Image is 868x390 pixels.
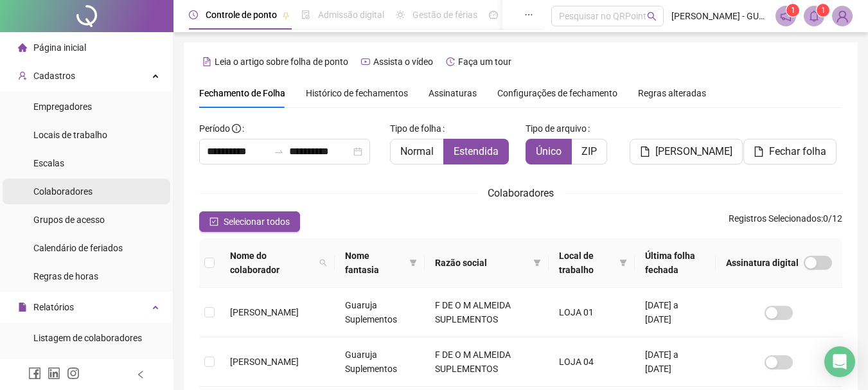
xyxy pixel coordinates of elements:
span: Colaboradores [488,187,554,199]
td: LOJA 04 [549,337,635,387]
span: [PERSON_NAME] [655,144,732,159]
span: [PERSON_NAME] [230,307,299,317]
span: Gestão de férias [412,10,477,20]
span: Faça um tour [458,57,511,67]
sup: 1 [786,4,799,17]
span: [PERSON_NAME] [230,357,299,367]
span: Registros Selecionados [729,213,821,224]
span: Grupos de acesso [33,215,105,225]
span: Locais de trabalho [33,130,107,140]
span: file-text [202,57,211,66]
span: file [754,146,764,157]
span: Normal [400,145,434,157]
td: F DE O M ALMEIDA SUPLEMENTOS [425,337,549,387]
th: Última folha fechada [635,238,716,288]
span: file-done [301,10,310,19]
span: Regras de horas [33,271,98,281]
td: F DE O M ALMEIDA SUPLEMENTOS [425,288,549,337]
span: Local de trabalho [559,249,614,277]
span: [PERSON_NAME] - GUARUJA SUPLEMENTOS [671,9,768,23]
button: Selecionar todos [199,211,300,232]
span: to [274,146,284,157]
span: user-add [18,71,27,80]
span: Empregadores [33,102,92,112]
span: : 0 / 12 [729,211,842,232]
span: sun [396,10,405,19]
span: Assinaturas [429,89,477,98]
span: Tipo de arquivo [526,121,587,136]
span: Regras alteradas [638,89,706,98]
td: Guaruja Suplementos [335,288,425,337]
span: Fechamento de Folha [199,88,285,98]
span: Tipo de folha [390,121,441,136]
span: file [18,303,27,312]
span: Razão social [435,256,528,270]
span: ellipsis [524,10,533,19]
span: Nome do colaborador [230,249,314,277]
span: filter [617,246,630,279]
td: Guaruja Suplementos [335,337,425,387]
span: Estendida [454,145,499,157]
span: filter [407,246,420,279]
span: Assinatura digital [726,256,799,270]
span: instagram [67,367,80,380]
span: bell [808,10,820,22]
span: Histórico de fechamentos [306,88,408,98]
td: LOJA 01 [549,288,635,337]
span: history [446,57,455,66]
span: Página inicial [33,42,86,53]
span: ZIP [581,145,597,157]
button: Fechar folha [743,139,837,164]
span: filter [533,259,541,267]
span: youtube [361,57,370,66]
span: info-circle [232,124,241,133]
span: Cadastros [33,71,75,81]
sup: 1 [817,4,829,17]
span: Leia o artigo sobre folha de ponto [215,57,348,67]
span: Fechar folha [769,144,826,159]
span: Calendário de feriados [33,243,123,253]
span: filter [409,259,417,267]
img: 25190 [833,6,852,26]
button: [PERSON_NAME] [630,139,743,164]
span: 1 [821,6,826,15]
span: notification [780,10,792,22]
span: Colaboradores [33,186,93,197]
span: Selecionar todos [224,215,290,229]
span: Listagem de colaboradores [33,333,142,343]
td: [DATE] a [DATE] [635,337,716,387]
span: facebook [28,367,41,380]
span: search [647,12,657,21]
span: Nome fantasia [345,249,404,277]
span: Configurações de fechamento [497,89,617,98]
span: swap-right [274,146,284,157]
span: pushpin [282,12,290,19]
span: Único [536,145,562,157]
span: check-square [209,217,218,226]
span: filter [531,253,544,272]
span: search [319,259,327,267]
span: 1 [791,6,795,15]
span: left [136,370,145,379]
span: search [317,246,330,279]
span: file [640,146,650,157]
span: Assista o vídeo [373,57,433,67]
span: Período [199,123,230,134]
span: Relatórios [33,302,74,312]
span: home [18,43,27,52]
span: clock-circle [189,10,198,19]
span: Escalas [33,158,64,168]
span: filter [619,259,627,267]
div: Open Intercom Messenger [824,346,855,377]
span: Controle de ponto [206,10,277,20]
td: [DATE] a [DATE] [635,288,716,337]
span: Admissão digital [318,10,384,20]
span: linkedin [48,367,60,380]
span: dashboard [489,10,498,19]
